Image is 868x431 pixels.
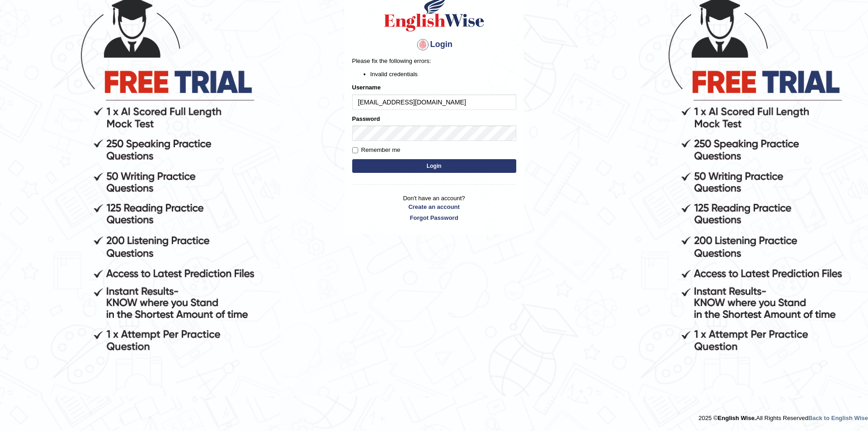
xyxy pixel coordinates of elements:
li: Invalid credentials [370,70,516,78]
p: Don't have an account? [352,194,516,222]
a: Back to English Wise [808,415,868,421]
div: 2025 © All Rights Reserved [699,409,868,422]
a: Create an account [352,203,516,211]
button: Login [352,159,516,173]
a: Forgot Password [352,213,516,222]
input: Remember me [352,147,358,153]
label: Remember me [352,145,401,155]
p: Please fix the following errors: [352,57,516,65]
h4: Login [352,37,516,52]
strong: English Wise. [718,415,756,421]
label: Password [352,114,380,123]
label: Username [352,83,381,92]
